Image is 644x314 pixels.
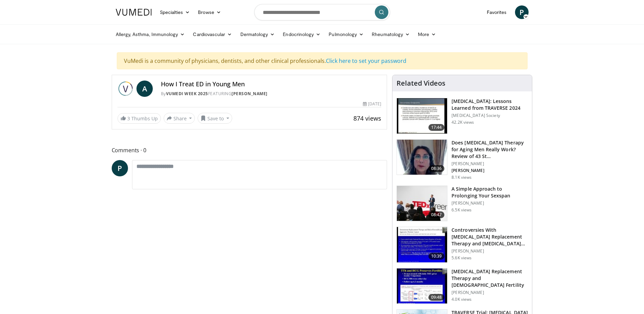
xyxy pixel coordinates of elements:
h3: [MEDICAL_DATA] Replacement Therapy and [DEMOGRAPHIC_DATA] Fertility [452,268,528,289]
p: 42.2K views [452,120,474,125]
a: P [112,160,128,176]
h3: Controversies With [MEDICAL_DATA] Replacement Therapy and [MEDICAL_DATA] Can… [452,227,528,247]
a: 10:39 Controversies With [MEDICAL_DATA] Replacement Therapy and [MEDICAL_DATA] Can… [PERSON_NAME]... [397,227,528,263]
a: Pulmonology [325,28,368,41]
a: Endocrinology [279,28,325,41]
p: 8.1K views [452,175,472,180]
p: [PERSON_NAME] [452,200,528,206]
a: Dermatology [236,28,279,41]
a: A [136,81,153,97]
a: Cardiovascular [189,28,236,41]
a: [PERSON_NAME] [232,91,268,97]
a: Vumedi Week 2025 [166,91,208,97]
span: 08:47 [428,211,445,218]
span: 10:39 [428,253,445,260]
span: 09:48 [428,294,445,301]
a: 17:44 [MEDICAL_DATA]: Lessons Learned from TRAVERSE 2024 [MEDICAL_DATA] Society 42.2K views [397,98,528,134]
p: [PERSON_NAME] [452,168,528,173]
a: 08:36 Does [MEDICAL_DATA] Therapy for Aging Men Really Work? Review of 43 St… [PERSON_NAME] [PERS... [397,139,528,180]
button: Share [164,113,195,124]
span: 874 views [353,114,381,122]
h3: [MEDICAL_DATA]: Lessons Learned from TRAVERSE 2024 [452,98,528,111]
a: Browse [194,5,225,19]
h3: A Simple Approach to Prolonging Your Sexspan [452,186,528,199]
img: Vumedi Week 2025 [117,81,134,97]
h4: Related Videos [397,79,445,87]
span: 08:36 [428,165,445,172]
a: Click here to set your password [326,57,406,65]
p: [PERSON_NAME] [452,161,528,167]
a: Favorites [483,5,511,19]
p: 5.6K views [452,255,472,261]
input: Search topics, interventions [254,4,390,20]
img: 418933e4-fe1c-4c2e-be56-3ce3ec8efa3b.150x105_q85_crop-smart_upscale.jpg [397,227,447,262]
p: [PERSON_NAME] [452,248,528,254]
h3: Does [MEDICAL_DATA] Therapy for Aging Men Really Work? Review of 43 St… [452,139,528,160]
div: By FEATURING [161,91,382,97]
a: 08:47 A Simple Approach to Prolonging Your Sexspan [PERSON_NAME] 6.5K views [397,186,528,222]
p: 4.0K views [452,297,472,302]
a: 09:48 [MEDICAL_DATA] Replacement Therapy and [DEMOGRAPHIC_DATA] Fertility [PERSON_NAME] 4.0K views [397,268,528,304]
button: Save to [198,113,232,124]
a: P [515,5,529,19]
p: [MEDICAL_DATA] Society [452,113,528,118]
span: Comments 0 [112,146,387,155]
a: Specialties [156,5,194,19]
a: Rheumatology [368,28,414,41]
span: 17:44 [428,124,445,131]
img: 1317c62a-2f0d-4360-bee0-b1bff80fed3c.150x105_q85_crop-smart_upscale.jpg [397,98,447,134]
div: VuMedi is a community of physicians, dentists, and other clinical professionals. [117,52,528,69]
a: 3 Thumbs Up [117,113,161,124]
a: More [414,28,440,41]
p: 6.5K views [452,207,472,213]
img: c4bd4661-e278-4c34-863c-57c104f39734.150x105_q85_crop-smart_upscale.jpg [397,186,447,221]
span: 3 [127,115,130,122]
img: VuMedi Logo [116,9,152,16]
p: [PERSON_NAME] [452,290,528,295]
a: Allergy, Asthma, Immunology [112,28,189,41]
img: 4d4bce34-7cbb-4531-8d0c-5308a71d9d6c.150x105_q85_crop-smart_upscale.jpg [397,140,447,175]
h4: How I Treat ED in Young Men [161,81,382,88]
img: 58e29ddd-d015-4cd9-bf96-f28e303b730c.150x105_q85_crop-smart_upscale.jpg [397,268,447,304]
div: [DATE] [363,101,381,107]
